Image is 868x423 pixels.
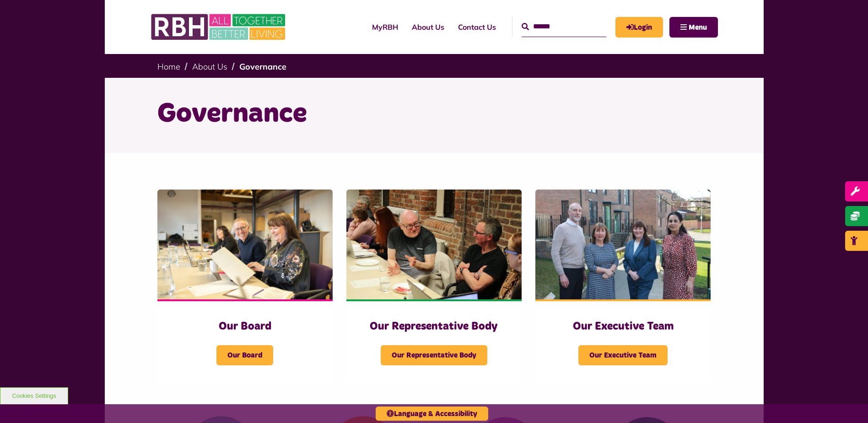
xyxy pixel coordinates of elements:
img: RBH Board 1 [157,190,333,299]
a: MyRBH [615,17,663,38]
a: Our Executive Team Our Executive Team [535,190,711,384]
span: Our Representative Body [381,345,487,365]
h3: Our Representative Body [365,320,503,334]
iframe: Netcall Web Assistant for live chat [827,382,868,423]
img: Rep Body [346,190,522,299]
h3: Our Executive Team [554,320,692,334]
span: Menu [689,24,707,31]
a: Home [157,61,180,72]
a: MyRBH [365,15,405,39]
h3: Our Board [176,320,314,334]
span: Our Executive Team [578,345,668,365]
a: About Us [405,15,451,39]
button: Language & Accessibility [376,407,488,421]
button: Navigation [669,17,718,38]
img: RBH [151,9,288,45]
img: RBH Executive Team [535,190,711,299]
a: Contact Us [451,15,503,39]
a: Governance [239,61,286,72]
span: Our Board [216,345,273,365]
a: About Us [192,61,227,72]
h1: Governance [157,96,711,132]
a: Our Representative Body Our Representative Body [346,190,522,384]
a: Our Board Our Board [157,190,333,384]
